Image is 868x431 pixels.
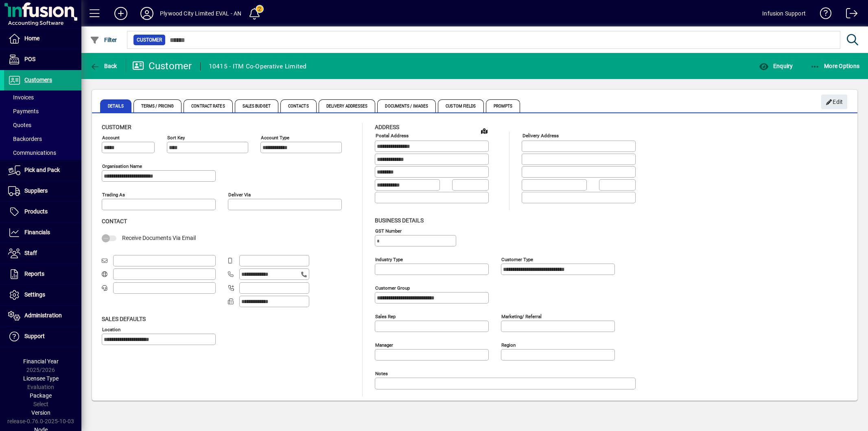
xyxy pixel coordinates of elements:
mat-label: Organisation name [102,163,142,169]
mat-label: Marketing/ Referral [501,313,542,319]
span: Quotes [8,122,31,128]
span: Delivery Addresses [319,99,376,112]
a: Backorders [4,132,81,146]
span: Staff [24,250,37,256]
mat-label: Location [102,326,120,332]
button: Enquiry [757,59,795,73]
a: Reports [4,264,81,284]
span: Enquiry [759,63,793,69]
mat-label: GST Number [375,228,402,233]
span: Financial Year [23,358,59,365]
mat-label: Notes [375,370,388,376]
a: Products [4,202,81,222]
button: Edit [821,95,847,109]
span: Customers [24,77,52,83]
span: Address [375,124,399,130]
a: Communications [4,146,81,160]
mat-label: Sort key [167,135,185,141]
span: Customer [102,124,131,130]
a: Logout [840,2,858,28]
span: Terms / Pricing [133,99,182,112]
span: Backorders [8,136,42,142]
span: Communications [8,150,56,156]
a: Home [4,29,81,49]
span: Business details [375,217,424,224]
a: Support [4,326,81,347]
span: Package [30,392,52,399]
span: Invoices [8,94,34,101]
a: Suppliers [4,181,81,201]
span: Contacts [280,99,317,112]
span: Pick and Pack [24,167,60,173]
span: Suppliers [24,187,48,194]
span: Prompts [486,99,520,112]
a: Administration [4,306,81,326]
mat-label: Sales rep [375,313,396,319]
a: Payments [4,104,81,118]
span: Payments [8,108,39,114]
span: Licensee Type [23,375,59,382]
span: Contact [102,218,127,224]
mat-label: Deliver via [228,192,251,198]
span: Sales defaults [102,316,146,322]
span: Edit [826,95,843,109]
a: Invoices [4,90,81,104]
span: Financials [24,229,50,235]
span: Settings [24,291,45,298]
span: Back [90,63,117,69]
mat-label: Customer group [375,285,410,290]
a: Settings [4,285,81,305]
div: Plywood City Limited EVAL - AN [160,7,241,20]
div: Infusion Support [762,7,806,20]
span: Filter [90,37,117,43]
a: Pick and Pack [4,160,81,180]
span: Home [24,35,39,42]
button: More Options [808,59,862,73]
mat-label: Account [102,135,120,141]
span: Contract Rates [184,99,232,112]
button: Back [88,59,119,73]
app-page-header-button: Back [81,59,126,73]
span: Custom Fields [438,99,483,112]
mat-label: Region [501,342,516,347]
mat-label: Manager [375,342,393,347]
span: Administration [24,312,62,319]
span: More Options [810,63,860,69]
span: Documents / Images [377,99,436,112]
div: Customer [132,59,192,73]
span: Support [24,333,45,339]
span: Version [31,409,50,416]
a: Quotes [4,118,81,132]
span: Products [24,208,48,215]
span: Sales Budget [235,99,278,112]
mat-label: Account Type [261,135,289,141]
button: Add [108,6,134,21]
span: Receive Documents Via Email [122,235,196,241]
button: Profile [134,6,160,21]
mat-label: Trading as [102,192,125,198]
a: Staff [4,243,81,264]
span: Details [100,99,131,112]
a: Knowledge Base [814,2,832,28]
mat-label: Industry type [375,256,403,262]
mat-label: Customer type [501,256,533,262]
a: POS [4,49,81,70]
span: Customer [137,36,162,44]
span: POS [24,56,35,62]
a: Financials [4,222,81,243]
a: View on map [478,124,491,137]
span: Reports [24,270,44,277]
button: Filter [88,33,119,47]
div: 10415 - ITM Co-Operative Limited [209,60,307,73]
